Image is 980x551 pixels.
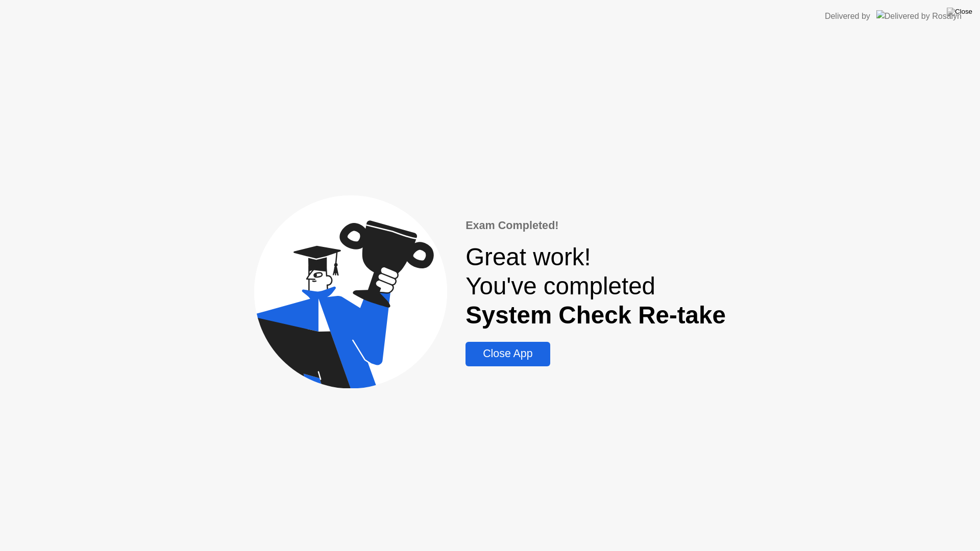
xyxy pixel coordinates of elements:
b: System Check Re-take [465,302,726,329]
img: Close [947,8,972,16]
div: Close App [469,347,547,360]
div: Great work! You've completed [465,242,726,330]
button: Close App [465,342,550,366]
img: Delivered by Rosalyn [876,10,962,22]
div: Exam Completed! [465,217,726,234]
div: Delivered by [825,10,870,22]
